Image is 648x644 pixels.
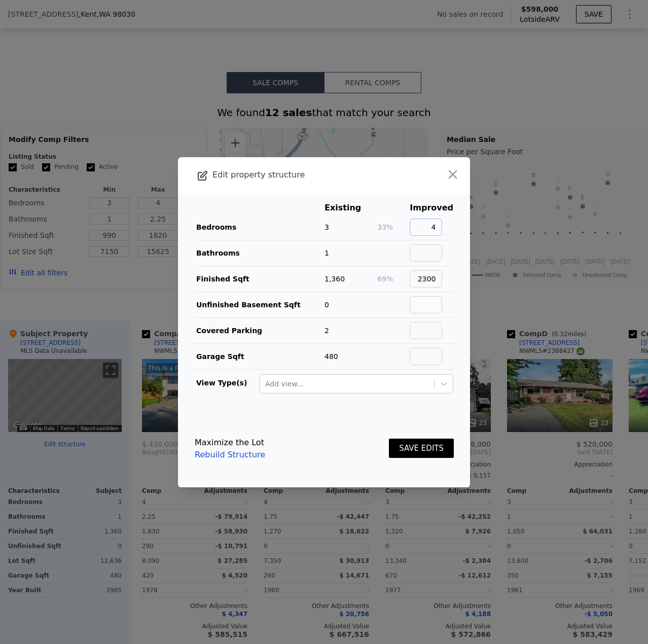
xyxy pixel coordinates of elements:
div: Maximize the Lot [195,437,265,449]
span: 1 [325,249,329,257]
td: Finished Sqft [194,266,324,292]
td: Garage Sqft [194,343,324,369]
td: Covered Parking [194,317,324,343]
span: 69% [377,275,393,283]
td: View Type(s) [194,370,259,394]
button: SAVE EDITS [389,439,454,458]
span: 2 [325,327,329,335]
a: Rebuild Structure [195,449,265,461]
th: Existing [324,201,377,214]
td: Unfinished Basement Sqft [194,292,324,317]
span: 0 [325,301,329,309]
span: 3 [325,223,329,231]
span: 33% [377,223,393,231]
th: Improved [409,201,454,214]
td: Bathrooms [194,240,324,266]
span: 480 [325,352,338,361]
div: Edit property structure [178,168,412,182]
td: Bedrooms [194,214,324,240]
span: 1,360 [325,275,345,283]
